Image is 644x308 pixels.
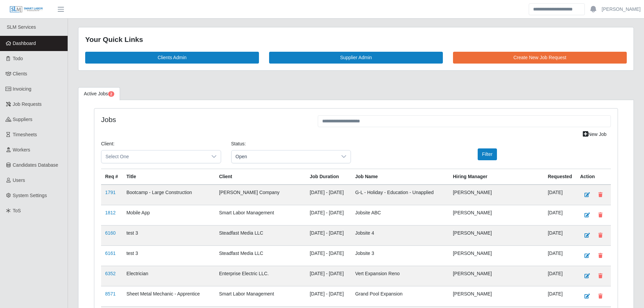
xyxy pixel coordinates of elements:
a: 6161 [105,251,116,256]
img: SLM Logo [9,6,43,13]
td: [DATE] [544,225,576,245]
a: 1791 [105,190,116,195]
a: Create New Job Request [453,52,627,64]
td: Steadfast Media LLC [215,245,306,266]
th: Job Duration [306,169,351,185]
td: Jobsite 3 [351,245,449,266]
a: Supplier Admin [269,52,443,64]
th: Action [576,169,611,185]
td: [DATE] [544,185,576,205]
td: Electrician [122,266,215,286]
td: Jobsite 4 [351,225,449,245]
span: Select One [101,150,207,163]
td: [PERSON_NAME] [449,266,544,286]
input: Search [529,3,585,15]
td: test 3 [122,245,215,266]
th: Job Name [351,169,449,185]
a: 8571 [105,291,116,297]
span: Workers [13,147,30,152]
th: Client [215,169,306,185]
td: [DATE] - [DATE] [306,245,351,266]
span: Users [13,177,25,183]
label: Status: [231,140,246,147]
h4: Jobs [101,115,308,124]
span: Todo [13,56,23,61]
button: Filter [478,148,497,160]
td: Enterprise Electric LLC. [215,266,306,286]
a: 1812 [105,210,116,215]
span: Candidates Database [13,162,58,168]
span: ToS [13,208,21,213]
td: [DATE] [544,266,576,286]
td: Smart Labor Management [215,286,306,306]
a: 6160 [105,230,116,236]
a: 6352 [105,271,116,276]
td: [DATE] - [DATE] [306,286,351,306]
td: [PERSON_NAME] [449,185,544,205]
span: System Settings [13,193,47,198]
td: [PERSON_NAME] [449,286,544,306]
div: Your Quick Links [85,34,627,45]
td: [PERSON_NAME] [449,245,544,266]
td: [PERSON_NAME] [449,205,544,225]
td: test 3 [122,225,215,245]
span: Invoicing [13,86,31,92]
a: New Job [578,128,611,140]
td: [DATE] - [DATE] [306,185,351,205]
a: Active Jobs [78,87,120,100]
td: Sheet Metal Mechanic - Apprentice [122,286,215,306]
td: [DATE] - [DATE] [306,205,351,225]
td: G-L - Holiday - Education - Unapplied [351,185,449,205]
td: [DATE] [544,245,576,266]
td: Smart Labor Management [215,205,306,225]
td: Steadfast Media LLC [215,225,306,245]
td: Bootcamp - Large Construction [122,185,215,205]
td: [DATE] - [DATE] [306,266,351,286]
td: [DATE] [544,286,576,306]
td: [DATE] [544,205,576,225]
td: [PERSON_NAME] [449,225,544,245]
span: Suppliers [13,117,32,122]
label: Client: [101,140,115,147]
span: Timesheets [13,132,37,137]
th: Title [122,169,215,185]
span: Job Requests [13,101,42,107]
a: [PERSON_NAME] [602,6,641,13]
td: Jobsite ABC [351,205,449,225]
th: Requested [544,169,576,185]
span: Open [232,150,337,163]
td: Mobile App [122,205,215,225]
span: Dashboard [13,41,36,46]
td: Vert Expansion Reno [351,266,449,286]
span: Pending Jobs [108,91,114,97]
td: [DATE] - [DATE] [306,225,351,245]
span: SLM Services [7,24,36,30]
th: Req # [101,169,122,185]
a: Clients Admin [85,52,259,64]
span: Clients [13,71,27,76]
td: [PERSON_NAME] Company [215,185,306,205]
th: Hiring Manager [449,169,544,185]
td: Grand Pool Expansion [351,286,449,306]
